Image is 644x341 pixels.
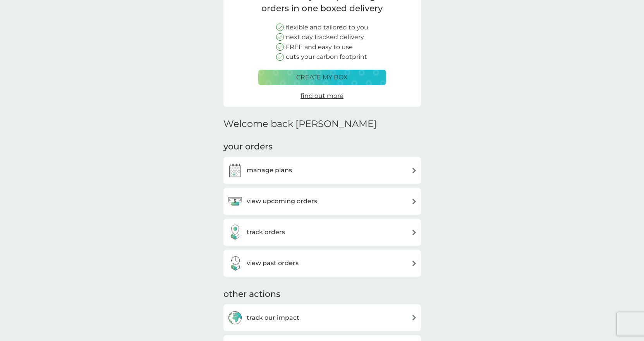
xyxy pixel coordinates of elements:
[223,288,280,300] h3: other actions
[247,196,317,206] h3: view upcoming orders
[223,118,377,130] h2: Welcome back [PERSON_NAME]
[258,70,386,85] button: create my box
[247,313,299,323] h3: track our impact
[296,72,348,82] p: create my box
[247,165,292,175] h3: manage plans
[301,91,343,101] a: find out more
[411,230,417,235] img: arrow right
[411,168,417,173] img: arrow right
[411,199,417,204] img: arrow right
[247,258,299,268] h3: view past orders
[247,227,285,237] h3: track orders
[411,260,417,266] img: arrow right
[411,315,417,320] img: arrow right
[301,92,343,99] span: find out more
[286,42,353,52] p: FREE and easy to use
[286,32,364,42] p: next day tracked delivery
[223,141,273,153] h3: your orders
[286,52,367,62] p: cuts your carbon footprint
[286,22,368,33] p: flexible and tailored to you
